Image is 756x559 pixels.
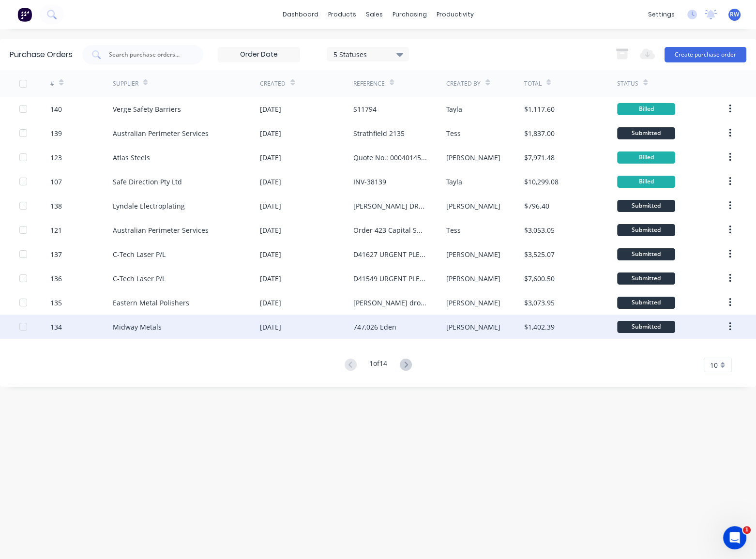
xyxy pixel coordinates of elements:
[50,322,62,332] div: 134
[524,273,555,284] div: $7,600.50
[617,151,675,164] div: Billed
[617,297,675,309] div: Submitted
[617,176,675,188] div: Billed
[353,225,427,235] div: Order 423 Capital Smart Sandgate
[446,273,500,284] div: [PERSON_NAME]
[617,321,675,333] div: Submitted
[260,128,281,138] div: [DATE]
[524,104,555,114] div: $1,117.60
[50,152,62,163] div: 123
[617,224,675,236] div: Submitted
[353,249,427,259] div: D41627 URGENT PLEASE
[260,322,281,332] div: [DATE]
[113,201,185,211] div: Lyndale Electroplating
[50,128,62,138] div: 139
[113,225,209,235] div: Australian Perimeter Services
[113,298,189,308] div: Eastern Metal Polishers
[278,7,323,22] a: dashboard
[353,201,427,211] div: [PERSON_NAME] DROP OFF [DATE]
[446,322,500,332] div: [PERSON_NAME]
[617,200,675,212] div: Submitted
[260,273,281,284] div: [DATE]
[50,79,54,88] div: #
[730,10,739,19] span: RW
[113,152,150,163] div: Atlas Steels
[723,526,746,549] iframe: Intercom live chat
[369,358,387,372] div: 1 of 14
[50,273,62,284] div: 136
[353,298,427,308] div: [PERSON_NAME] dropped off 10/10
[617,127,675,139] div: Submitted
[524,249,555,259] div: $3,525.07
[446,79,481,88] div: Created By
[260,177,281,187] div: [DATE]
[524,298,555,308] div: $3,073.95
[113,273,166,284] div: C-Tech Laser P/L
[446,128,461,138] div: Tess
[333,49,403,59] div: 5 Statuses
[446,177,462,187] div: Tayla
[353,152,427,163] div: Quote No.: 00040145379ME
[524,225,555,235] div: $3,053.05
[665,47,746,62] button: Create purchase order
[323,7,361,22] div: products
[113,322,162,332] div: Midway Metals
[353,273,427,284] div: D41549 URGENT PLEASE
[50,177,62,187] div: 107
[710,360,718,370] span: 10
[446,298,500,308] div: [PERSON_NAME]
[446,249,500,259] div: [PERSON_NAME]
[353,79,385,88] div: Reference
[260,79,286,88] div: Created
[113,177,182,187] div: Safe Direction Pty Ltd
[260,249,281,259] div: [DATE]
[113,79,138,88] div: Supplier
[446,201,500,211] div: [PERSON_NAME]
[353,104,377,114] div: S11794
[524,128,555,138] div: $1,837.00
[617,248,675,260] div: Submitted
[353,177,386,187] div: INV-38139
[50,225,62,235] div: 121
[260,104,281,114] div: [DATE]
[743,526,751,534] span: 1
[524,177,559,187] div: $10,299.08
[524,322,555,332] div: $1,402.39
[446,104,462,114] div: Tayla
[218,47,300,62] input: Order Date
[353,128,405,138] div: Strathfield 2135
[50,104,62,114] div: 140
[50,249,62,259] div: 137
[113,249,166,259] div: C-Tech Laser P/L
[17,7,32,22] img: Factory
[617,272,675,285] div: Submitted
[10,49,73,60] div: Purchase Orders
[260,152,281,163] div: [DATE]
[50,201,62,211] div: 138
[446,225,461,235] div: Tess
[361,7,388,22] div: sales
[446,152,500,163] div: [PERSON_NAME]
[260,298,281,308] div: [DATE]
[617,79,638,88] div: Status
[108,50,188,60] input: Search purchase orders...
[524,79,542,88] div: Total
[524,201,549,211] div: $796.40
[113,104,181,114] div: Verge Safety Barriers
[50,298,62,308] div: 135
[643,7,680,22] div: settings
[353,322,396,332] div: 747,026 Eden
[260,225,281,235] div: [DATE]
[432,7,479,22] div: productivity
[617,103,675,115] div: Billed
[524,152,555,163] div: $7,971.48
[388,7,432,22] div: purchasing
[113,128,209,138] div: Australian Perimeter Services
[260,201,281,211] div: [DATE]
